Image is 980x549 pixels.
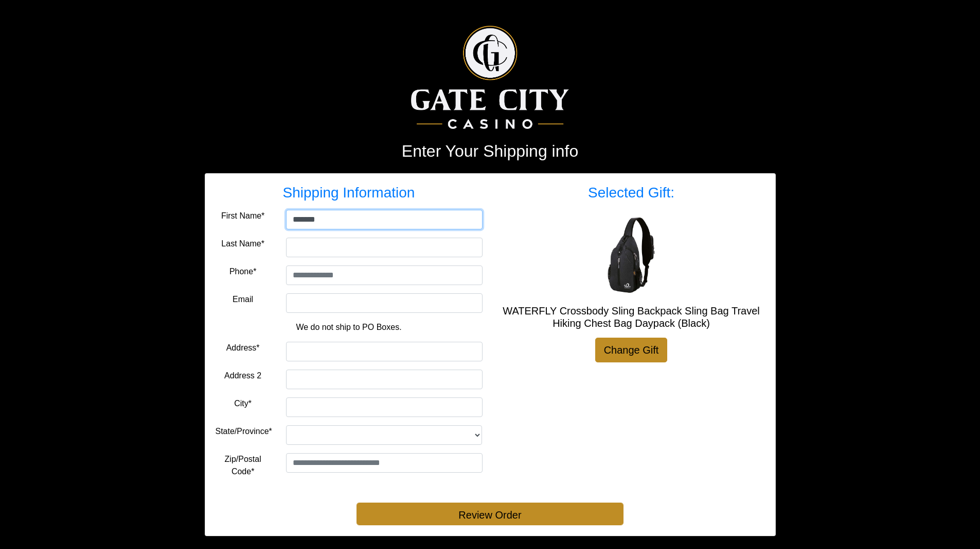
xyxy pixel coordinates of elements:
[226,342,260,354] label: Address*
[498,184,765,202] h3: Selected Gift:
[357,503,623,525] button: Review Order
[205,141,776,161] h2: Enter Your Shipping info
[498,305,765,329] h5: WATERFLY Crossbody Sling Backpack Sling Bag Travel Hiking Chest Bag Daypack (Black)
[221,238,264,250] label: Last Name*
[224,370,261,382] label: Address 2
[216,184,483,202] h3: Shipping Information
[221,210,264,222] label: First Name*
[234,397,252,410] label: City*
[590,214,672,296] img: WATERFLY Crossbody Sling Backpack Sling Bag Travel Hiking Chest Bag Daypack (Black)
[595,338,668,362] a: Change Gift
[233,293,253,306] label: Email
[216,425,272,438] label: State/Province*
[411,26,569,129] img: Logo
[216,453,271,478] label: Zip/Postal Code*
[223,321,475,334] p: We do not ship to PO Boxes.
[229,265,257,278] label: Phone*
